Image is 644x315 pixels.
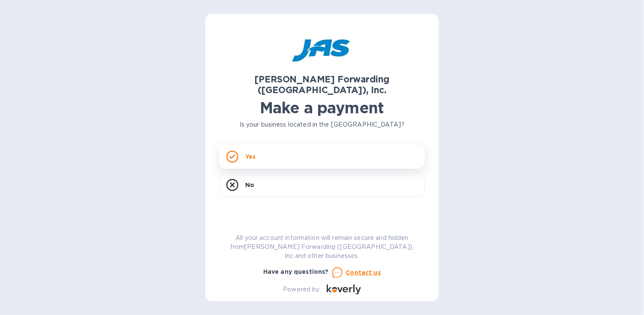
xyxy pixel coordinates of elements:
[245,152,256,161] p: Yes
[219,120,425,129] p: Is your business located in the [GEOGRAPHIC_DATA]?
[255,74,390,95] b: [PERSON_NAME] Forwarding ([GEOGRAPHIC_DATA]), Inc.
[219,233,425,260] p: All your account information will remain secure and hidden from [PERSON_NAME] Forwarding ([GEOGRA...
[219,99,425,117] h1: Make a payment
[245,181,254,189] p: No
[346,269,381,276] u: Contact us
[263,268,329,275] b: Have any questions?
[283,285,319,294] p: Powered by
